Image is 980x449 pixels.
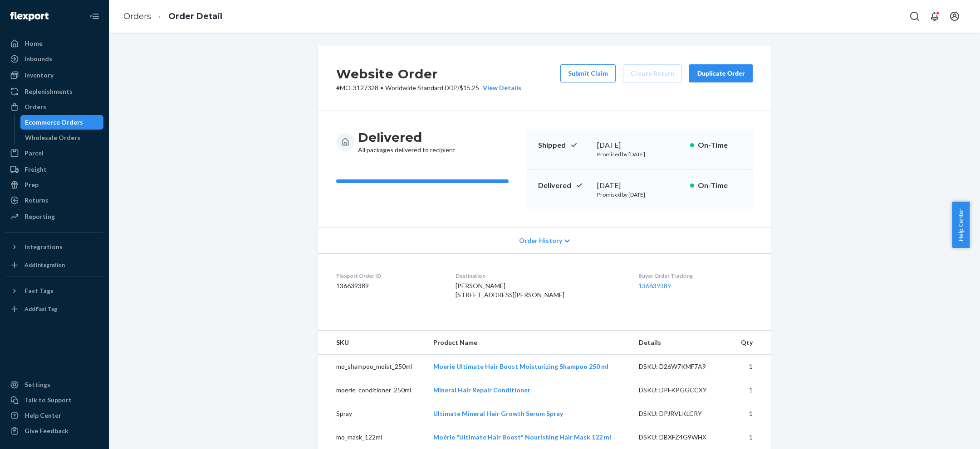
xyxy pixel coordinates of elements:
a: Freight [5,162,103,177]
dt: Destination [456,272,624,280]
td: 1 [731,425,771,449]
td: moerie_conditioner_250ml [318,378,426,402]
button: Create Return [623,64,682,82]
p: On-Time [698,180,742,191]
td: 1 [731,402,771,425]
div: Give Feedback [24,426,69,435]
div: DSKU: DBXFZ4G9WHX [639,433,724,442]
div: Inventory [24,71,54,80]
button: Close Navigation [85,7,103,25]
div: Integrations [24,242,63,251]
th: Details [632,331,731,355]
a: Inbounds [5,52,103,66]
a: Ecommerce Orders [20,115,104,130]
td: mo_shampoo_moist_250ml [318,355,426,379]
div: Ecommerce Orders [25,118,83,127]
img: Flexport logo [10,12,49,21]
div: All packages delivered to recipient [358,129,456,154]
a: Reporting [5,209,103,224]
ol: breadcrumbs [116,3,230,30]
a: Moerie Ultimate Hair Boost Moisturizing Shampoo 250 ml [433,362,608,370]
button: Fast Tags [5,284,103,298]
div: Add Fast Tag [24,305,57,313]
th: SKU [318,331,426,355]
button: Help Center [952,202,970,248]
div: Fast Tags [24,286,54,295]
a: Inventory [5,68,103,82]
span: [PERSON_NAME] [STREET_ADDRESS][PERSON_NAME] [456,282,564,299]
td: Spray [318,402,426,425]
a: Ultimate Mineral Hair Growth Serum Spray [433,410,563,417]
div: Add Integration [24,261,65,269]
div: Reporting [24,212,55,221]
div: Returns [24,196,49,205]
p: Delivered [538,180,590,191]
div: Help Center [24,411,61,420]
div: Wholesale Orders [25,133,80,142]
td: 1 [731,355,771,379]
p: # MO-3127328 / $15.25 [336,83,521,92]
a: Add Integration [5,258,103,272]
button: Integrations [5,240,103,254]
button: Open notifications [926,7,944,25]
div: Duplicate Order [697,69,745,78]
a: Mineral Hair Repair Conditioner [433,386,530,394]
a: Replenishments [5,84,103,99]
span: Order History [519,236,562,245]
span: • [380,84,383,92]
a: Returns [5,193,103,208]
a: 136639389 [638,282,671,290]
a: Help Center [5,408,103,423]
div: Replenishments [24,87,73,96]
th: Product Name [426,331,632,355]
div: [DATE] [597,180,683,191]
a: Parcel [5,146,103,160]
h3: Delivered [358,129,456,145]
div: DSKU: DPFKPGGCCXY [639,386,724,395]
p: Promised by [DATE] [597,191,683,198]
div: DSKU: DPJRVLKLCRY [639,409,724,418]
p: On-Time [698,140,742,150]
div: Orders [24,102,46,111]
div: Prep [24,180,39,189]
a: Settings [5,377,103,392]
div: [DATE] [597,140,683,150]
a: Order Detail [168,11,222,21]
dd: 136639389 [336,281,441,290]
div: Talk to Support [24,396,72,405]
td: mo_mask_122ml [318,425,426,449]
a: Home [5,36,103,51]
a: Orders [123,11,151,21]
span: Worldwide Standard DDP [385,84,457,92]
button: Submit Claim [560,64,616,82]
a: Orders [5,100,103,114]
button: Open Search Box [906,7,924,25]
button: Open account menu [946,7,964,25]
td: 1 [731,378,771,402]
div: Home [24,39,43,48]
th: Qty [731,331,771,355]
p: Shipped [538,140,590,150]
h2: Website Order [336,64,521,83]
div: Freight [24,165,47,174]
a: Wholesale Orders [20,130,104,145]
dt: Buyer Order Tracking [638,272,753,280]
div: DSKU: D26W7KMF7A9 [639,362,724,371]
dt: Flexport Order ID [336,272,441,280]
a: Talk to Support [5,393,103,407]
div: Inbounds [24,54,52,63]
p: Promised by [DATE] [597,150,683,158]
a: Moérie "Ultimate Hair Boost" Nourishing Hair Mask 122 ml [433,433,611,441]
button: View Details [479,83,521,92]
div: Parcel [24,149,44,158]
button: Duplicate Order [689,64,753,82]
button: Give Feedback [5,424,103,438]
a: Add Fast Tag [5,302,103,316]
div: Settings [24,380,50,389]
a: Prep [5,178,103,192]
